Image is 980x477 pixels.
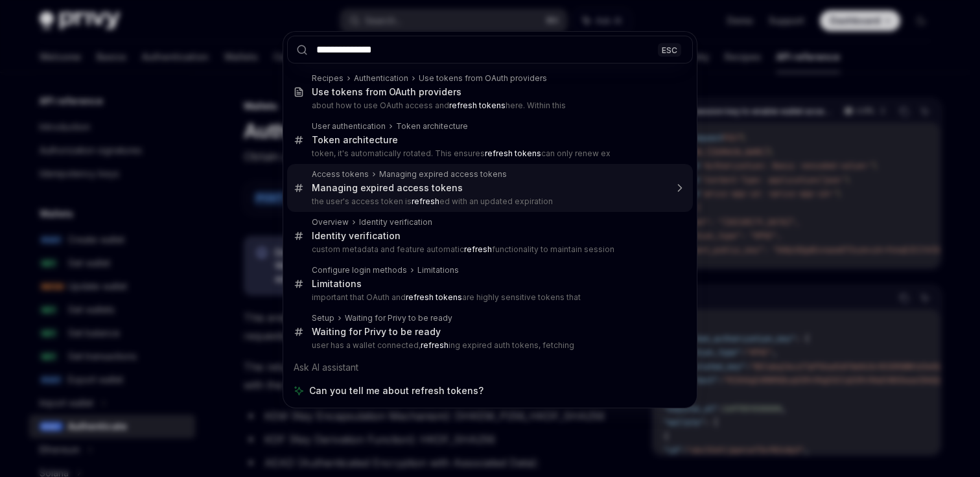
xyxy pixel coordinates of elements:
[345,313,452,323] div: Waiting for Privy to be ready
[309,384,484,397] span: Can you tell me about refresh tokens?
[658,43,681,56] div: ESC
[312,230,401,242] div: Identity verification
[396,121,468,132] div: Token architecture
[312,100,666,111] p: about how to use OAuth access and here. Within this
[312,121,386,132] div: User authentication
[412,196,439,206] b: refresh
[464,244,492,254] b: refresh
[354,73,408,84] div: Authentication
[419,73,547,84] div: Use tokens from OAuth providers
[379,169,507,180] div: Managing expired access tokens
[312,134,398,146] div: Token architecture
[287,356,693,379] div: Ask AI assistant
[449,100,506,110] b: refresh tokens
[312,265,407,275] div: Configure login methods
[312,278,362,290] div: Limitations
[421,340,449,350] b: refresh
[312,340,666,351] p: user has a wallet connected, ing expired auth tokens, fetching
[312,73,344,84] div: Recipes
[312,313,334,323] div: Setup
[312,326,441,338] div: Waiting for Privy to be ready
[312,196,666,207] p: the user's access token is ed with an updated expiration
[359,217,432,227] div: Identity verification
[312,292,666,303] p: important that OAuth and are highly sensitive tokens that
[312,244,666,255] p: custom metadata and feature automatic functionality to maintain session
[406,292,462,302] b: refresh tokens
[312,217,349,227] div: Overview
[312,169,369,180] div: Access tokens
[312,86,461,98] div: Use tokens from OAuth providers
[417,265,459,275] div: Limitations
[312,148,666,159] p: token, it's automatically rotated. This ensures can only renew ex
[312,182,463,194] div: Managing expired access tokens
[485,148,541,158] b: refresh tokens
